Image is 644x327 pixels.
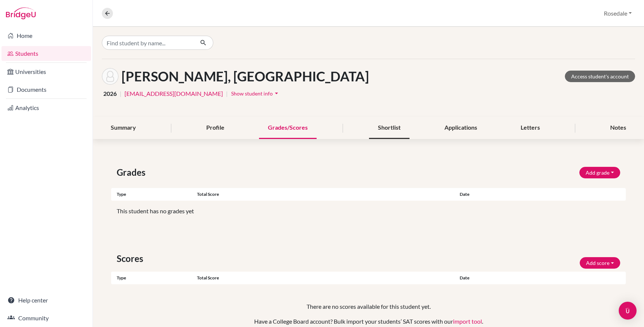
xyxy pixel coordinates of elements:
[454,191,583,198] div: Date
[117,166,148,179] span: Grades
[122,68,369,84] h1: [PERSON_NAME], [GEOGRAPHIC_DATA]
[120,89,122,98] span: |
[6,7,36,19] img: Bridge-U
[124,89,223,98] a: [EMAIL_ADDRESS][DOMAIN_NAME]
[565,71,635,82] a: Access student's account
[512,117,549,139] div: Letters
[369,117,410,139] div: Shortlist
[111,191,197,198] div: Type
[231,88,281,99] button: Show student infoarrow_drop_down
[103,89,117,98] span: 2026
[1,100,91,115] a: Analytics
[117,252,146,265] span: Scores
[1,64,91,79] a: Universities
[226,89,228,98] span: |
[102,117,145,139] div: Summary
[580,257,620,269] button: Add score
[135,302,602,311] p: There are no scores available for this student yet.
[197,117,233,139] div: Profile
[454,275,540,281] div: Date
[117,207,620,216] p: This student has no grades yet
[273,90,280,97] i: arrow_drop_down
[601,117,635,139] div: Notes
[1,28,91,43] a: Home
[619,302,637,320] div: Open Intercom Messenger
[231,90,273,97] span: Show student info
[579,167,620,178] button: Add grade
[111,275,197,281] div: Type
[197,191,454,198] div: Total score
[1,82,91,97] a: Documents
[102,36,194,50] input: Find student by name...
[1,311,91,326] a: Community
[1,293,91,308] a: Help center
[259,117,317,139] div: Grades/Scores
[1,46,91,61] a: Students
[102,68,119,85] img: London Lewis's avatar
[601,6,635,20] button: Rosedale
[453,318,482,325] a: import tool
[135,317,602,326] p: Have a College Board account? Bulk import your students’ SAT scores with our .
[436,117,486,139] div: Applications
[197,275,454,281] div: Total score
